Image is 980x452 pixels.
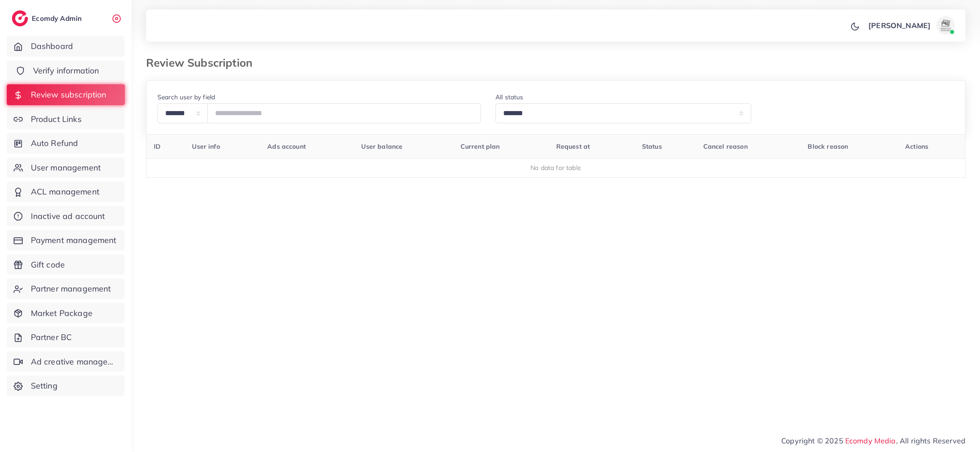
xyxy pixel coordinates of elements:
[32,14,84,23] h2: Ecomdy Admin
[703,142,748,151] span: Cancel reason
[7,351,125,372] a: Ad creative management
[863,16,958,34] a: [PERSON_NAME]avatar
[7,36,125,57] a: Dashboard
[12,10,28,26] img: logo
[7,206,125,227] a: Inactive ad account
[556,142,590,151] span: Request at
[31,137,78,149] span: Auto Refund
[845,436,896,445] a: Ecomdy Media
[31,89,107,101] span: Review subscription
[31,40,73,52] span: Dashboard
[192,142,220,151] span: User info
[495,92,524,102] label: All status
[31,162,101,174] span: User management
[146,56,260,69] h3: Review Subscription
[157,92,215,102] label: Search user by field
[7,278,125,299] a: Partner management
[7,133,125,154] a: Auto Refund
[7,84,125,105] a: Review subscription
[461,142,500,151] span: Current plan
[31,331,72,343] span: Partner BC
[31,186,99,198] span: ACL management
[7,157,125,178] a: User management
[154,142,161,151] span: ID
[868,20,931,31] p: [PERSON_NAME]
[361,142,402,151] span: User balance
[31,283,111,295] span: Partner management
[642,142,662,151] span: Status
[7,327,125,348] a: Partner BC
[31,234,117,246] span: Payment management
[7,60,125,81] a: Verify information
[7,230,125,251] a: Payment management
[267,142,306,151] span: Ads account
[31,259,65,271] span: Gift code
[781,435,965,446] span: Copyright © 2025
[7,181,125,202] a: ACL management
[31,307,93,319] span: Market Package
[7,375,125,396] a: Setting
[31,210,105,222] span: Inactive ad account
[31,113,82,125] span: Product Links
[936,16,955,34] img: avatar
[12,10,84,26] a: logoEcomdy Admin
[896,435,965,446] span: , All rights Reserved
[31,356,118,368] span: Ad creative management
[808,142,848,151] span: Block reason
[7,303,125,324] a: Market Package
[33,65,99,77] span: Verify information
[7,254,125,275] a: Gift code
[152,163,960,172] div: No data for table
[31,380,58,392] span: Setting
[905,142,928,151] span: Actions
[7,109,125,130] a: Product Links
